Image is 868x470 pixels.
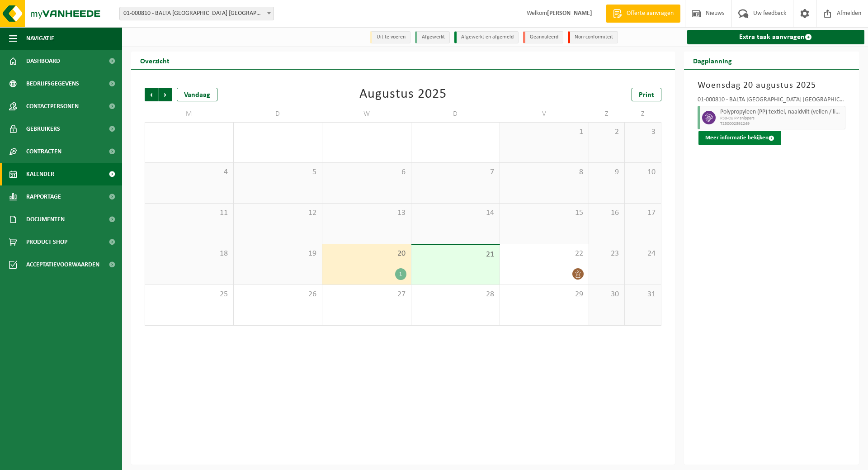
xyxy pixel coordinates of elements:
td: M [145,106,234,122]
span: 3 [629,127,656,137]
span: 22 [505,249,584,259]
span: Gebruikers [26,118,60,140]
span: 10 [629,167,656,177]
span: 16 [594,208,620,218]
span: 23 [594,249,620,259]
span: 15 [505,208,584,218]
span: Navigatie [26,27,54,50]
span: Documenten [26,208,65,231]
span: 14 [416,208,495,218]
h2: Overzicht [131,52,179,69]
span: 29 [505,290,584,299]
span: 25 [150,290,229,299]
span: 21 [416,250,495,260]
button: Meer informatie bekijken [698,131,781,145]
td: D [411,106,500,122]
td: Z [625,106,661,122]
a: Extra taak aanvragen [687,30,865,44]
td: W [322,106,411,122]
div: Vandaag [177,88,217,101]
div: 1 [395,268,406,280]
h2: Dagplanning [684,52,741,69]
span: 13 [327,208,406,218]
span: 5 [238,167,318,177]
td: V [500,106,589,122]
span: 9 [594,167,620,177]
span: 8 [505,167,584,177]
li: Uit te voeren [370,31,410,43]
li: Afgewerkt [415,31,450,43]
span: 20 [327,249,406,259]
span: 11 [150,208,229,218]
li: Geannuleerd [523,31,563,43]
span: 28 [416,290,495,299]
span: Offerte aanvragen [624,9,676,18]
span: T250002392249 [720,121,843,127]
span: 1 [505,127,584,137]
div: 01-000810 - BALTA [GEOGRAPHIC_DATA] [GEOGRAPHIC_DATA] - [GEOGRAPHIC_DATA] [698,97,846,106]
span: Polypropyleen (PP) textiel, naaldvilt (vellen / linten) [720,109,843,116]
li: Afgewerkt en afgemeld [454,31,519,43]
span: 30 [594,290,620,299]
span: Kalender [26,163,54,185]
span: 19 [238,249,318,259]
span: 17 [629,208,656,218]
span: 2 [594,127,620,137]
span: Volgende [159,88,172,101]
span: 26 [238,290,318,299]
span: 4 [150,167,229,177]
a: Print [632,88,661,101]
a: Offerte aanvragen [606,5,680,23]
li: Non-conformiteit [568,31,618,43]
span: 01-000810 - BALTA OUDENAARDE NV - OUDENAARDE [120,7,274,20]
span: 27 [327,290,406,299]
span: Product Shop [26,231,67,253]
span: Dashboard [26,50,60,72]
span: Contactpersonen [26,95,79,118]
div: Augustus 2025 [359,88,447,101]
span: P30-CU PP snippers [720,116,843,121]
span: 12 [238,208,318,218]
span: 24 [629,249,656,259]
span: Acceptatievoorwaarden [26,253,99,276]
span: 6 [327,167,406,177]
span: 18 [150,249,229,259]
span: Rapportage [26,185,61,208]
span: 7 [416,167,495,177]
span: 31 [629,290,656,299]
td: D [234,106,323,122]
strong: [PERSON_NAME] [547,10,592,17]
span: Contracten [26,140,61,163]
h3: Woensdag 20 augustus 2025 [698,79,846,92]
span: Bedrijfsgegevens [26,72,79,95]
span: Print [639,91,654,99]
span: Vorige [145,88,158,101]
span: 01-000810 - BALTA OUDENAARDE NV - OUDENAARDE [119,7,274,20]
td: Z [589,106,625,122]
